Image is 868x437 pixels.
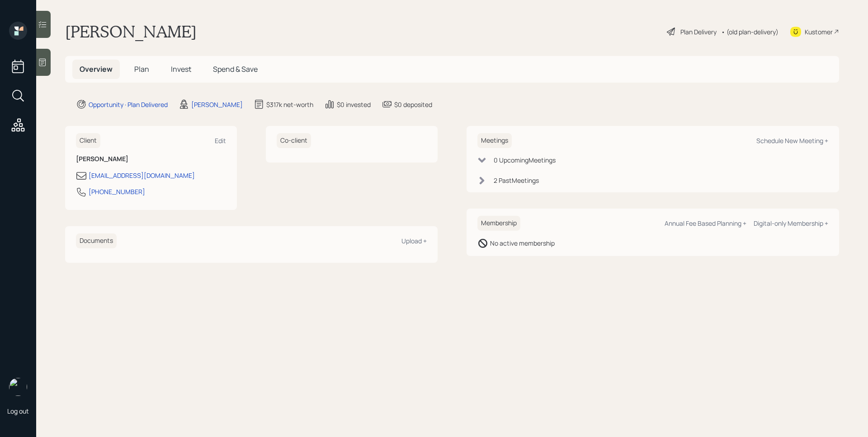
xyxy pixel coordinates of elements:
span: Invest [171,64,191,74]
h6: Membership [477,216,520,231]
div: $0 deposited [394,100,432,109]
div: No active membership [490,238,555,248]
div: 2 Past Meeting s [494,176,539,185]
div: $0 invested [337,100,371,109]
span: Spend & Save [213,64,258,74]
div: [PERSON_NAME] [191,100,243,109]
h6: Documents [76,233,117,248]
span: Plan [134,64,149,74]
h6: Meetings [477,133,512,148]
div: Upload + [401,237,427,245]
div: Log out [7,407,29,415]
div: Opportunity · Plan Delivered [89,100,168,109]
div: Schedule New Meeting + [756,136,828,145]
div: Digital-only Membership + [754,219,828,228]
h6: Co-client [277,133,311,148]
div: $317k net-worth [266,100,313,109]
div: 0 Upcoming Meeting s [494,155,556,165]
div: [PHONE_NUMBER] [89,187,145,196]
span: Overview [80,64,113,74]
h1: [PERSON_NAME] [65,22,197,42]
div: Edit [215,136,226,145]
div: Annual Fee Based Planning + [665,219,746,228]
h6: [PERSON_NAME] [76,155,226,163]
div: • (old plan-delivery) [721,27,778,37]
h6: Client [76,133,100,148]
div: Plan Delivery [680,27,717,37]
div: [EMAIL_ADDRESS][DOMAIN_NAME] [89,171,195,180]
div: Kustomer [805,27,833,37]
img: james-distasi-headshot.png [9,378,27,396]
